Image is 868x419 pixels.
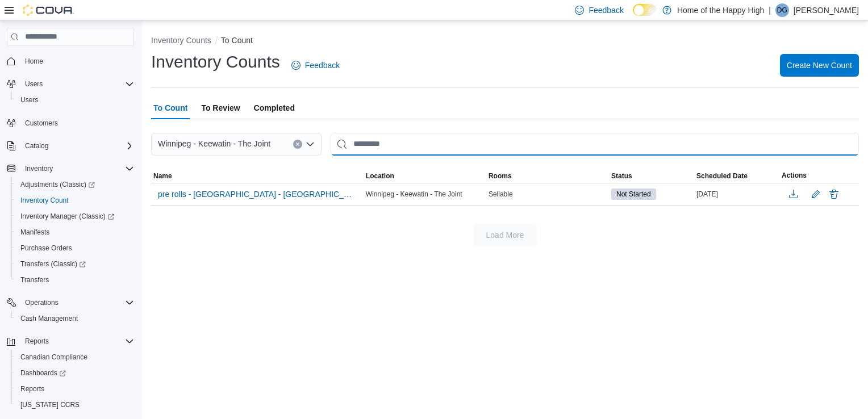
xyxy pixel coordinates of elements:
span: Winnipeg - Keewatin - The Joint [366,190,462,199]
span: [US_STATE] CCRS [20,400,80,409]
span: DG [777,3,787,17]
button: Inventory Counts [151,36,211,45]
span: Load More [486,229,524,241]
button: Customers [2,115,139,131]
nav: An example of EuiBreadcrumbs [151,35,859,48]
span: Reports [20,384,44,393]
a: Canadian Compliance [16,350,92,364]
p: [PERSON_NAME] [794,3,859,17]
span: Users [20,77,134,91]
a: Dashboards [11,365,139,381]
span: Adjustments (Classic) [20,180,95,189]
span: Canadian Compliance [16,350,134,364]
span: Reports [16,382,134,396]
button: Cash Management [11,311,139,326]
span: Customers [20,116,134,130]
span: Cash Management [16,312,134,325]
button: Inventory [20,162,57,175]
button: Catalog [2,138,139,154]
button: Location [364,169,486,183]
span: Inventory Count [20,196,69,205]
span: Completed [254,97,295,119]
button: Users [20,77,47,91]
span: Purchase Orders [20,244,72,253]
button: Operations [2,295,139,311]
a: Manifests [16,225,54,239]
a: Purchase Orders [16,241,77,255]
button: Purchase Orders [11,240,139,256]
span: Inventory Manager (Classic) [16,209,134,223]
button: Status [609,169,694,183]
button: Users [11,92,139,108]
button: Reports [20,334,53,348]
a: Users [16,93,43,107]
span: Manifests [20,228,49,237]
span: Reports [20,334,134,348]
button: Rooms [486,169,609,183]
button: Name [151,169,364,183]
a: [US_STATE] CCRS [16,398,84,412]
span: Operations [25,298,59,307]
button: To Count [221,36,253,45]
span: Canadian Compliance [20,353,87,362]
img: Cova [23,5,74,16]
span: Catalog [25,141,48,150]
button: [US_STATE] CCRS [11,397,139,413]
button: Inventory [2,161,139,177]
button: pre rolls - [GEOGRAPHIC_DATA] - [GEOGRAPHIC_DATA] - The Joint [153,186,361,203]
button: Transfers [11,272,139,288]
span: To Review [201,97,240,119]
span: Inventory [25,164,53,173]
a: Inventory Manager (Classic) [16,209,119,223]
a: Home [20,55,48,68]
a: Reports [16,382,49,396]
span: To Count [153,97,187,119]
span: Name [153,171,172,181]
span: Manifests [16,225,134,239]
span: Feedback [305,60,340,71]
span: Inventory [20,162,134,175]
button: Canadian Compliance [11,349,139,365]
span: Washington CCRS [16,398,134,412]
span: Dashboards [16,366,134,380]
button: Clear input [293,140,302,149]
a: Inventory Manager (Classic) [11,208,139,224]
button: Manifests [11,224,139,240]
span: Not Started [611,188,656,200]
span: Home [25,57,43,66]
span: Reports [25,337,49,346]
span: Not Started [616,189,651,199]
p: | [769,3,771,17]
span: Location [366,171,394,181]
a: Transfers (Classic) [11,256,139,272]
span: Rooms [489,171,512,181]
span: Operations [20,296,134,309]
span: Transfers (Classic) [20,259,86,269]
span: Users [16,93,134,107]
a: Dashboards [16,366,70,380]
button: Scheduled Date [694,169,779,183]
span: Inventory Manager (Classic) [20,212,114,221]
button: Reports [2,333,139,349]
button: Catalog [20,139,53,153]
span: Dashboards [20,368,66,378]
span: Create New Count [787,60,852,71]
a: Inventory Count [16,194,73,207]
a: Transfers [16,273,53,287]
p: Home of the Happy High [677,3,764,17]
input: This is a search bar. After typing your query, hit enter to filter the results lower in the page. [331,133,859,156]
input: Dark Mode [633,4,657,16]
h1: Inventory Counts [151,51,280,73]
button: Delete [827,187,841,201]
span: Winnipeg - Keewatin - The Joint [158,137,270,150]
span: pre rolls - [GEOGRAPHIC_DATA] - [GEOGRAPHIC_DATA] - The Joint [158,188,357,200]
a: Customers [20,116,62,130]
button: Inventory Count [11,192,139,208]
a: Adjustments (Classic) [11,177,139,192]
span: Cash Management [20,314,78,323]
span: Transfers [16,273,134,287]
span: Transfers (Classic) [16,257,134,271]
div: Sellable [486,187,609,201]
a: Adjustments (Classic) [16,178,99,191]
